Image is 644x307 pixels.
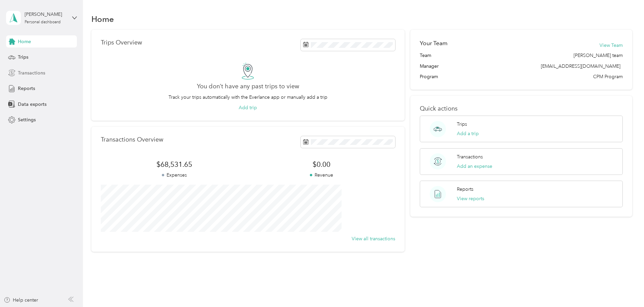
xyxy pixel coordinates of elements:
[197,83,299,90] h2: You don’t have any past trips to view
[101,160,248,169] span: $68,531.65
[457,195,484,202] button: View reports
[18,85,35,92] span: Reports
[239,104,257,111] button: Add trip
[457,163,492,170] button: Add an expense
[599,42,623,49] button: View Team
[101,136,163,143] p: Transactions Overview
[101,172,248,179] p: Expenses
[574,52,623,59] span: [PERSON_NAME] team
[248,160,395,169] span: $0.00
[18,116,36,123] span: Settings
[593,73,623,80] span: CPM Program
[420,73,438,80] span: Program
[4,297,38,304] button: Help center
[420,39,447,48] h2: Your Team
[91,16,114,23] h1: Home
[352,235,395,242] button: View all transactions
[457,186,473,193] p: Reports
[541,63,620,69] span: [EMAIL_ADDRESS][DOMAIN_NAME]
[457,153,483,160] p: Transactions
[101,39,142,46] p: Trips Overview
[457,121,467,128] p: Trips
[420,63,439,70] span: Manager
[169,94,327,101] p: Track your trips automatically with the Everlance app or manually add a trip
[606,269,644,307] iframe: Everlance-gr Chat Button Frame
[18,54,28,61] span: Trips
[248,172,395,179] p: Revenue
[25,11,67,18] div: [PERSON_NAME]
[18,101,47,108] span: Data exports
[18,38,31,45] span: Home
[420,105,623,112] p: Quick actions
[457,130,479,137] button: Add a trip
[25,20,61,24] div: Personal dashboard
[420,52,431,59] span: Team
[18,69,45,76] span: Transactions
